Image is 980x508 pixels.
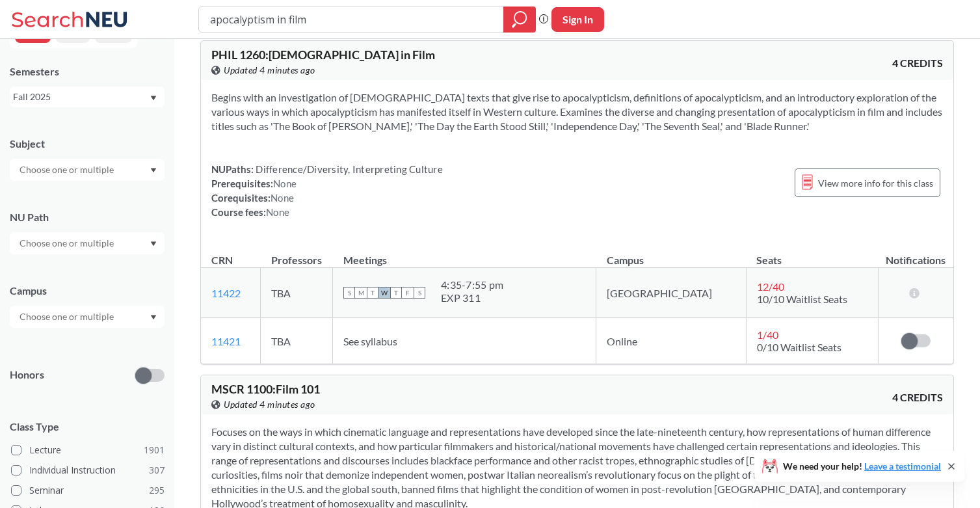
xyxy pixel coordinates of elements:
div: Subject [10,137,165,151]
td: TBA [261,318,333,364]
div: Dropdown arrow [10,159,165,181]
svg: Dropdown arrow [150,241,157,247]
svg: magnifying glass [512,10,527,29]
div: Dropdown arrow [10,232,165,254]
button: Sign In [551,7,604,32]
div: Campus [10,284,165,298]
span: 307 [149,463,165,477]
label: Lecture [11,442,165,459]
span: M [355,287,367,299]
span: Class Type [10,420,165,434]
span: 4 CREDITS [892,56,943,70]
span: S [343,287,355,299]
span: T [367,287,378,299]
div: Semesters [10,64,165,79]
a: Leave a testimonial [864,461,941,472]
span: W [378,287,390,299]
div: NU Path [10,210,165,224]
input: Choose one or multiple [13,162,122,178]
span: None [266,206,289,218]
svg: Dropdown arrow [150,315,157,320]
span: Difference/Diversity, Interpreting Culture [254,163,443,175]
p: Honors [10,368,44,382]
td: TBA [261,268,333,318]
span: PHIL 1260 : [DEMOGRAPHIC_DATA] in Film [211,47,435,62]
span: See syllabus [343,335,397,347]
span: We need your help! [783,462,941,471]
span: 295 [149,483,165,498]
div: Dropdown arrow [10,306,165,328]
label: Individual Instruction [11,462,165,479]
span: 1 / 40 [757,328,778,341]
span: S [414,287,425,299]
section: Begins with an investigation of [DEMOGRAPHIC_DATA] texts that give rise to apocalypticism, defini... [211,90,943,133]
div: Fall 2025 [13,90,149,104]
div: NUPaths: Prerequisites: Corequisites: Course fees: [211,162,443,219]
input: Choose one or multiple [13,309,122,325]
span: Updated 4 minutes ago [224,63,315,77]
a: 11422 [211,287,241,299]
div: 4:35 - 7:55 pm [441,278,503,291]
span: 1901 [144,443,165,457]
span: None [271,192,294,204]
span: T [390,287,402,299]
div: CRN [211,253,233,267]
svg: Dropdown arrow [150,168,157,173]
input: Choose one or multiple [13,235,122,251]
th: Professors [261,240,333,268]
input: Class, professor, course number, "phrase" [209,8,494,31]
a: 11421 [211,335,241,347]
span: 0/10 Waitlist Seats [757,341,841,353]
div: magnifying glass [503,7,536,33]
th: Meetings [333,240,596,268]
svg: Dropdown arrow [150,96,157,101]
span: 10/10 Waitlist Seats [757,293,847,305]
th: Seats [746,240,878,268]
label: Seminar [11,482,165,499]
th: Campus [596,240,746,268]
div: Fall 2025Dropdown arrow [10,87,165,107]
span: View more info for this class [818,175,933,191]
span: 12 / 40 [757,280,784,293]
div: EXP 311 [441,291,503,304]
span: F [402,287,414,299]
td: Online [596,318,746,364]
span: 4 CREDITS [892,390,943,405]
span: None [273,178,297,189]
span: MSCR 1100 : Film 101 [211,382,320,396]
td: [GEOGRAPHIC_DATA] [596,268,746,318]
th: Notifications [878,240,953,268]
span: Updated 4 minutes ago [224,397,315,412]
